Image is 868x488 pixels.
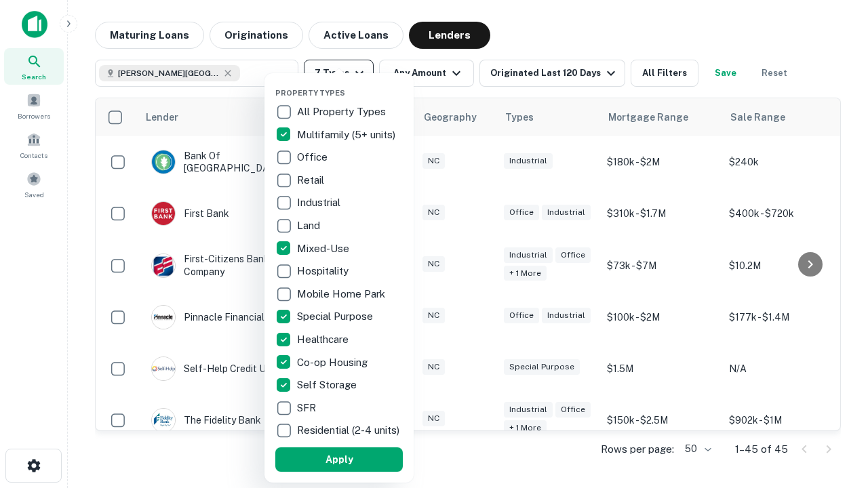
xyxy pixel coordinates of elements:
[297,331,351,348] p: Healthcare
[297,104,389,120] p: All Property Types
[275,447,403,472] button: Apply
[297,263,351,279] p: Hospitality
[297,286,388,302] p: Mobile Home Park
[297,377,359,393] p: Self Storage
[297,354,370,371] p: Co-op Housing
[297,172,327,188] p: Retail
[297,308,376,325] p: Special Purpose
[297,241,352,257] p: Mixed-Use
[297,195,343,211] p: Industrial
[297,422,402,439] p: Residential (2-4 units)
[297,400,319,416] p: SFR
[297,127,398,143] p: Multifamily (5+ units)
[297,218,323,234] p: Land
[800,380,868,445] iframe: Chat Widget
[275,89,345,97] span: Property Types
[297,149,330,165] p: Office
